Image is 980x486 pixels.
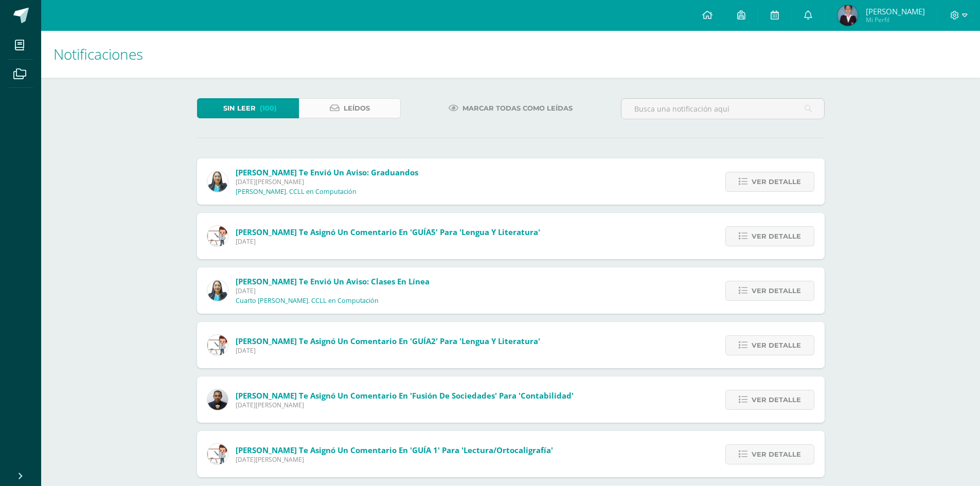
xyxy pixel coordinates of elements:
p: [PERSON_NAME]. CCLL en Computación [236,188,357,196]
img: 15e05934674df14ed11c6a1ad9006b45.png [838,5,858,26]
span: [DATE][PERSON_NAME] [236,401,574,409]
span: Marcar todas como leídas [462,99,573,118]
span: [PERSON_NAME] te asignó un comentario en 'Fusión de Sociedades' para 'Contabilidad' [236,390,574,401]
img: 66b8cf1cec89364a4f61a7e3b14e6833.png [207,226,228,246]
span: Ver detalle [752,172,801,191]
span: [PERSON_NAME] te asignó un comentario en 'GUÍA5' para 'Lengua y Literatura' [236,227,540,237]
span: [PERSON_NAME] te envió un aviso: Graduandos [236,167,418,177]
a: Marcar todas como leídas [436,98,585,118]
img: 49168807a2b8cca0ef2119beca2bd5ad.png [207,280,228,301]
span: [PERSON_NAME] te envió un aviso: Clases en línea [236,276,430,286]
span: Ver detalle [752,281,801,300]
span: Leídos [344,99,370,118]
span: Sin leer [223,99,256,118]
span: [PERSON_NAME] te asignó un comentario en 'GUÍA2' para 'Lengua y Literatura' [236,336,540,346]
span: Ver detalle [752,390,801,409]
span: Mi Perfil [866,15,925,24]
a: Sin leer(100) [197,98,299,118]
img: 49168807a2b8cca0ef2119beca2bd5ad.png [207,171,228,192]
span: [DATE] [236,286,430,295]
img: 66b8cf1cec89364a4f61a7e3b14e6833.png [207,444,228,464]
img: 66b8cf1cec89364a4f61a7e3b14e6833.png [207,335,228,355]
span: (100) [260,99,277,118]
span: [DATE] [236,237,540,246]
span: [DATE][PERSON_NAME] [236,177,418,186]
span: Notificaciones [54,44,143,64]
a: Leídos [299,98,401,118]
img: b39acb9233a3ac3163c44be5a56bc5c9.png [207,389,228,410]
p: Cuarto [PERSON_NAME]. CCLL en Computación [236,297,379,305]
span: [PERSON_NAME] [866,6,925,16]
span: Ver detalle [752,227,801,246]
span: Ver detalle [752,336,801,355]
span: Ver detalle [752,445,801,464]
input: Busca una notificación aquí [621,99,824,119]
span: [DATE][PERSON_NAME] [236,455,553,464]
span: [PERSON_NAME] te asignó un comentario en 'GUÍA 1' para 'Lectura/Ortocaligrafía' [236,445,553,455]
span: [DATE] [236,346,540,355]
